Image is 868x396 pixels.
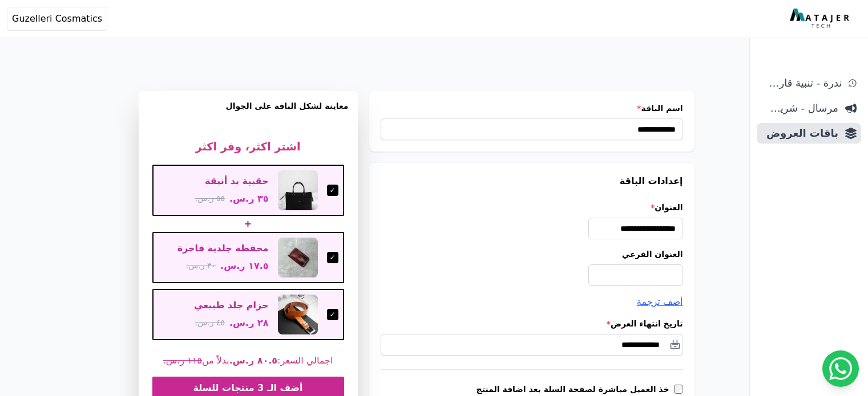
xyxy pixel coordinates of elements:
label: تاريخ انتهاء العرض [381,318,683,329]
span: ٢٨ ر.س. [229,316,269,330]
div: حزام جلد طبيعي [194,299,269,312]
span: اجمالي السعر: بدلاً من [152,354,344,368]
div: محفظة جلدية فاخرة [177,242,269,255]
h3: إعدادات الباقة [381,174,683,188]
span: ١٧.٥ ر.س. [220,259,268,273]
img: MatajerTech Logo [790,9,852,29]
button: Guzelleri Cosmatics [7,7,107,31]
div: حقيبة يد أنيقة [205,175,268,187]
span: مرسال - شريط دعاية [761,100,838,116]
button: أضف ترجمة [637,295,683,309]
span: ندرة - تنبية قارب علي النفاذ [761,75,842,91]
span: أضف الـ 3 منتجات للسلة [193,381,302,395]
span: باقات العروض [761,125,838,141]
img: حقيبة يد أنيقة [278,170,318,210]
label: اسم الباقة [381,103,683,114]
div: + [152,217,344,231]
label: خذ العميل مباشرة لصفحة السلة بعد اضافة المنتج [477,383,674,395]
span: ٣٠ ر.س. [186,260,216,272]
h3: اشتر اكثر، وفر اكثر [152,139,344,156]
label: العنوان الفرعي [381,248,683,260]
b: ٨٠.٥ ر.س. [229,355,277,366]
span: ٣٥ ر.س. [229,192,269,206]
span: ٤٥ ر.س. [195,317,225,329]
img: حزام جلد طبيعي [278,295,318,334]
label: العنوان [381,202,683,213]
span: ٥٥ ر.س. [195,193,225,205]
span: Guzelleri Cosmatics [12,12,102,26]
span: أضف ترجمة [637,296,683,307]
h3: معاينة لشكل الباقة على الجوال [148,100,349,125]
img: محفظة جلدية فاخرة [278,238,318,277]
s: ١١٥ ر.س. [163,355,202,366]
